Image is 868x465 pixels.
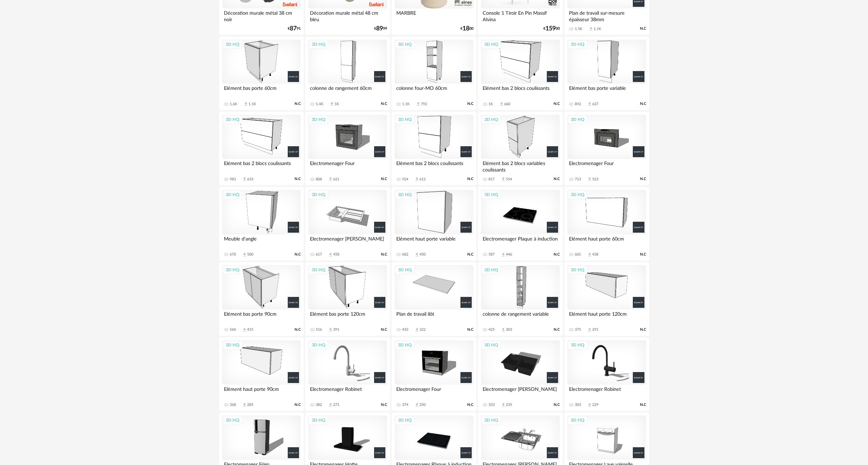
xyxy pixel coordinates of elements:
[335,102,339,107] div: 1K
[395,416,415,425] div: 3D HQ
[481,234,559,248] div: Electromenager Plaque à induction
[567,385,646,398] div: Electromenager Robinet
[247,177,253,182] div: 633
[564,112,649,186] a: 3D HQ Electromenager Four 713 Download icon 523 N.C
[467,327,473,332] span: N.C
[575,102,581,107] div: 892
[290,26,297,31] span: 87
[223,40,242,49] div: 3D HQ
[554,252,560,257] span: N.C
[333,177,339,182] div: 621
[316,177,322,182] div: 808
[568,416,587,425] div: 3D HQ
[592,252,598,257] div: 438
[481,310,559,323] div: colonne de rangement variable
[223,416,242,425] div: 3D HQ
[395,190,415,199] div: 3D HQ
[587,177,592,182] span: Download icon
[481,115,501,124] div: 3D HQ
[395,40,415,49] div: 3D HQ
[219,112,304,186] a: 3D HQ Elément bas 2 blocs coulissants 983 Download icon 633 N.C
[481,40,501,49] div: 3D HQ
[414,252,419,257] span: Download icon
[568,265,587,274] div: 3D HQ
[481,159,559,173] div: Elément bas 2 blocs variables coulissants
[592,102,598,107] div: 637
[568,115,587,124] div: 3D HQ
[316,402,322,407] div: 382
[230,177,236,182] div: 983
[481,265,501,274] div: 3D HQ
[554,101,560,106] span: N.C
[395,84,473,97] div: colonne four-MO 60cm
[506,177,512,182] div: 554
[640,402,646,407] span: N.C
[402,402,408,407] div: 374
[414,402,419,408] span: Download icon
[568,190,587,199] div: 3D HQ
[333,252,339,257] div: 458
[295,402,301,407] span: N.C
[402,177,408,182] div: 924
[419,327,426,332] div: 322
[381,252,387,257] span: N.C
[416,101,421,107] span: Download icon
[392,337,476,411] a: 3D HQ Electromenager Four 374 Download icon 250 N.C
[481,84,559,97] div: Elément bas 2 blocs coulissants
[501,402,506,408] span: Download icon
[328,402,333,408] span: Download icon
[219,187,304,261] a: 3D HQ Meuble d'angle 670 Download icon 500 N.C
[392,112,476,186] a: 3D HQ Elément bas 2 blocs coulissants 924 Download icon 612 N.C
[564,37,649,110] a: 3D HQ Elément bas porte variable 892 Download icon 637 N.C
[575,177,581,182] div: 713
[588,26,594,31] span: Download icon
[328,252,333,257] span: Download icon
[402,252,408,257] div: 682
[219,337,304,411] a: 3D HQ Elément haut porte 90cm 368 Download icon 285 N.C
[467,101,473,106] span: N.C
[501,177,506,182] span: Download icon
[488,327,495,332] div: 425
[567,9,646,22] div: Plan de travail sur-mesure épaisseur 38mm
[481,416,501,425] div: 3D HQ
[402,327,408,332] div: 433
[499,101,504,107] span: Download icon
[223,265,242,274] div: 3D HQ
[564,187,649,261] a: 3D HQ Elément haut porte 60cm 601 Download icon 438 N.C
[488,102,493,107] div: 1K
[247,327,253,332] div: 415
[333,402,339,407] div: 271
[506,402,512,407] div: 235
[402,102,410,107] div: 1.1K
[328,327,333,332] span: Download icon
[329,101,335,107] span: Download icon
[554,177,560,181] span: N.C
[587,327,592,332] span: Download icon
[374,26,387,31] div: € 99
[308,234,387,248] div: Electromenager [PERSON_NAME]
[419,252,426,257] div: 450
[243,101,248,107] span: Download icon
[594,27,601,31] div: 1.1K
[467,252,473,257] span: N.C
[414,177,419,182] span: Download icon
[219,37,304,110] a: 3D HQ Elément bas porte 60cm 1.6K Download icon 1.1K N.C
[242,327,247,332] span: Download icon
[230,327,236,332] div: 560
[419,177,426,182] div: 612
[309,115,328,124] div: 3D HQ
[463,26,469,31] span: 18
[242,402,247,408] span: Download icon
[316,327,322,332] div: 516
[381,177,387,181] span: N.C
[414,327,419,332] span: Download icon
[481,385,559,398] div: Electromenager [PERSON_NAME]
[501,252,506,257] span: Download icon
[567,234,646,248] div: Elément haut porte 60cm
[488,402,495,407] div: 333
[309,265,328,274] div: 3D HQ
[305,262,390,336] a: 3D HQ Elément bas porte 120cm 516 Download icon 391 N.C
[309,341,328,350] div: 3D HQ
[223,190,242,199] div: 3D HQ
[223,341,242,350] div: 3D HQ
